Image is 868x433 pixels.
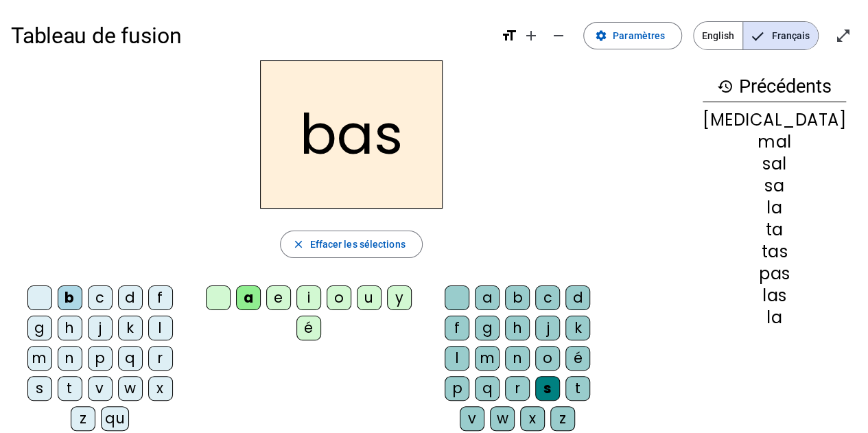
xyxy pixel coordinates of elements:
div: z [550,406,575,431]
div: x [148,376,173,401]
div: la [703,309,846,326]
div: x [520,406,545,431]
div: v [460,406,484,431]
mat-icon: add [523,27,539,44]
div: y [387,285,412,310]
div: las [703,288,846,304]
div: q [475,376,500,401]
div: w [118,376,143,401]
mat-button-toggle-group: Language selection [693,21,819,50]
mat-icon: settings [595,30,607,42]
div: v [88,376,113,401]
div: b [58,285,82,310]
div: [MEDICAL_DATA] [703,112,846,128]
div: s [535,376,560,401]
button: Augmenter la taille de la police [517,22,545,49]
div: n [58,346,82,371]
div: r [505,376,530,401]
div: pas [703,266,846,282]
div: l [445,346,469,371]
span: Français [743,22,818,49]
div: j [88,316,113,340]
mat-icon: format_size [501,27,517,44]
div: t [58,376,82,401]
div: tas [703,244,846,260]
button: Diminuer la taille de la police [545,22,572,49]
div: h [58,316,82,340]
div: sal [703,156,846,172]
div: p [88,346,113,371]
div: g [475,316,500,340]
div: j [535,316,560,340]
h1: Tableau de fusion [11,14,490,58]
div: n [505,346,530,371]
div: a [475,285,500,310]
h2: bas [260,60,443,209]
div: m [27,346,52,371]
mat-icon: remove [550,27,567,44]
div: f [148,285,173,310]
div: é [565,346,590,371]
span: English [694,22,742,49]
div: mal [703,134,846,150]
div: g [27,316,52,340]
button: Paramètres [583,22,682,49]
div: p [445,376,469,401]
div: q [118,346,143,371]
mat-icon: history [717,78,734,95]
div: m [475,346,500,371]
div: é [296,316,321,340]
h3: Précédents [703,71,846,102]
div: o [327,285,351,310]
div: e [266,285,291,310]
div: s [27,376,52,401]
span: Effacer les sélections [309,236,405,253]
div: h [505,316,530,340]
div: i [296,285,321,310]
div: r [148,346,173,371]
div: ta [703,222,846,238]
span: Paramètres [613,27,665,44]
mat-icon: close [292,238,304,250]
div: qu [101,406,129,431]
div: t [565,376,590,401]
div: d [565,285,590,310]
div: o [535,346,560,371]
div: b [505,285,530,310]
div: d [118,285,143,310]
div: f [445,316,469,340]
div: k [565,316,590,340]
button: Effacer les sélections [280,231,422,258]
div: la [703,200,846,216]
div: c [88,285,113,310]
div: w [490,406,515,431]
div: k [118,316,143,340]
div: a [236,285,261,310]
div: c [535,285,560,310]
div: l [148,316,173,340]
div: sa [703,178,846,194]
div: u [357,285,382,310]
div: z [71,406,95,431]
mat-icon: open_in_full [835,27,852,44]
button: Entrer en plein écran [830,22,857,49]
